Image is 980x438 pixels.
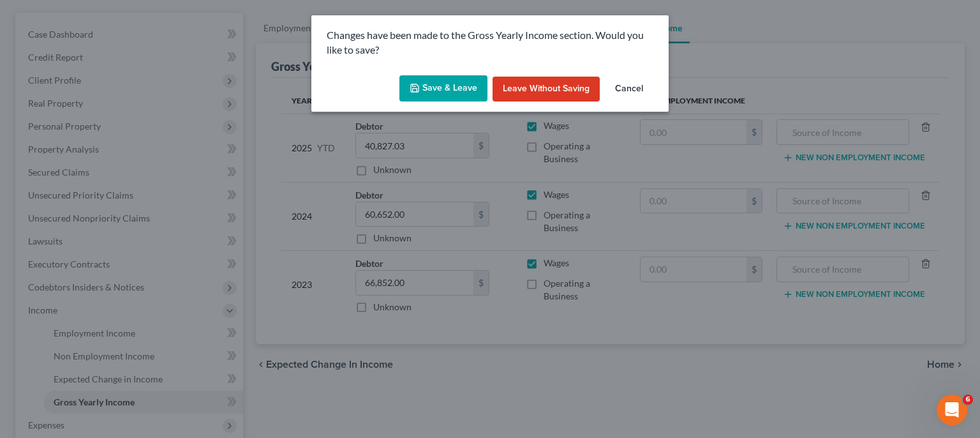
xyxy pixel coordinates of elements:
button: Leave without Saving [493,77,600,102]
span: 6 [963,395,973,405]
p: Changes have been made to the Gross Yearly Income section. Would you like to save? [327,28,653,57]
iframe: Intercom live chat [937,395,967,425]
button: Save & Leave [399,75,487,102]
button: Cancel [605,77,653,102]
